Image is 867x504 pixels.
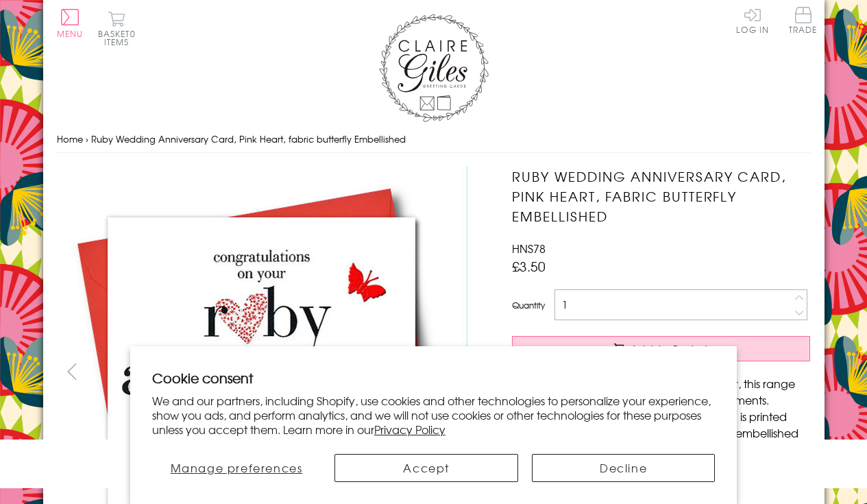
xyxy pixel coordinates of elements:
[86,132,88,145] span: ›
[512,336,810,361] button: Add to Basket
[532,454,715,482] button: Decline
[171,459,303,476] span: Manage preferences
[104,27,136,48] span: 0 items
[57,356,88,387] button: prev
[736,7,769,34] a: Log In
[334,454,517,482] button: Accept
[512,240,546,256] span: HNS78
[57,125,811,154] nav: breadcrumbs
[152,454,321,482] button: Manage preferences
[512,167,810,226] h1: Ruby Wedding Anniversary Card, Pink Heart, fabric butterfly Embellished
[57,27,84,40] span: Menu
[512,256,546,276] span: £3.50
[91,132,406,145] span: Ruby Wedding Anniversary Card, Pink Heart, fabric butterfly Embellished
[512,299,545,311] label: Quantity
[57,9,84,38] button: Menu
[379,14,489,122] img: Claire Giles Greetings Cards
[374,421,445,437] a: Privacy Policy
[789,7,818,34] span: Trade
[789,7,818,36] a: Trade
[152,368,716,387] h2: Cookie consent
[98,11,136,46] button: Basket0 items
[631,342,709,356] span: Add to Basket
[152,394,716,436] p: We and our partners, including Shopify, use cookies and other technologies to personalize your ex...
[57,132,83,145] a: Home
